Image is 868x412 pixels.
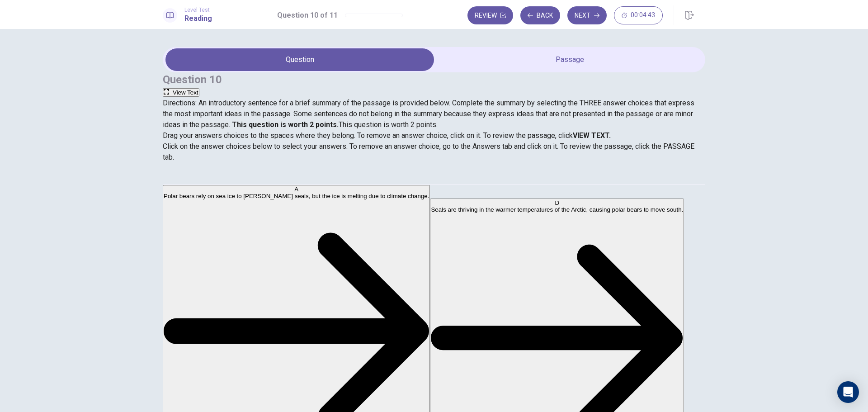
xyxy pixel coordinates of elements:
div: A [164,186,429,193]
div: Open Intercom Messenger [837,381,859,403]
span: 00:04:43 [631,12,655,19]
span: Level Test [184,7,212,13]
button: Next [567,6,607,24]
h1: Reading [184,13,212,24]
h1: Question 10 of 11 [277,10,338,21]
strong: VIEW TEXT. [573,131,611,140]
strong: This question is worth 2 points. [230,120,339,129]
span: Polar bears rely on sea ice to [PERSON_NAME] seals, but the ice is melting due to climate change. [164,193,429,199]
span: Directions: An introductory sentence for a brief summary of the passage is provided below. Comple... [163,99,694,129]
span: This question is worth 2 points. [339,120,438,129]
button: Back [520,6,560,24]
div: D [431,199,683,206]
span: Seals are thriving in the warmer temperatures of the Arctic, causing polar bears to move south. [431,206,683,213]
button: Review [467,6,513,24]
button: View Text [163,88,199,97]
div: Choose test type tabs [163,163,705,185]
p: Click on the answer choices below to select your answers. To remove an answer choice, go to the A... [163,141,705,163]
button: 00:04:43 [614,6,663,24]
h4: Question 10 [163,72,705,87]
p: Drag your answers choices to the spaces where they belong. To remove an answer choice, click on i... [163,130,705,141]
